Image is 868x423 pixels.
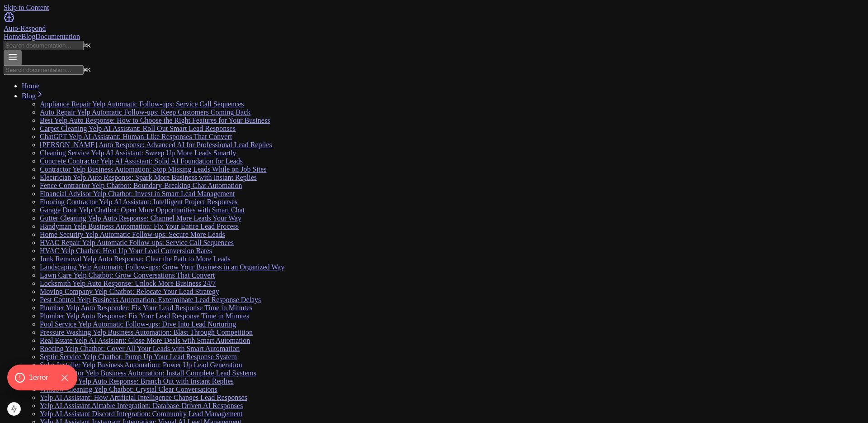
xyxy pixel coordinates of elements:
a: Flooring Contractor Yelp AI Assistant: Intelligent Project Responses [40,198,237,206]
a: HVAC Repair Yelp Automatic Follow-ups: Service Call Sequences [40,239,234,246]
a: Contractor Yelp Business Automation: Stop Missing Leads While on Job Sites [40,165,267,173]
a: Tile Contractor Yelp Business Automation: Install Complete Lead Systems [40,369,256,377]
a: Plumber Yelp Auto Response: Fix Your Lead Response Time in Minutes [40,312,249,320]
kbd: K [84,67,91,73]
span: ⌘ [84,42,87,49]
a: Home page [4,12,864,33]
a: Appliance Repair Yelp Automatic Follow-ups: Service Call Sequences [40,100,244,108]
kbd: K [84,42,91,49]
a: Yelp AI Assistant: How Artificial Intelligence Changes Lead Responses [40,394,247,401]
a: Landscaping Yelp Automatic Follow-ups: Grow Your Business in an Organized Way [40,263,284,271]
a: [PERSON_NAME] Auto Response: Advanced AI for Professional Lead Replies [40,141,272,149]
a: Window Cleaning Yelp Chatbot: Crystal Clear Conversations [40,385,217,393]
a: Yelp AI Assistant Airtable Integration: Database-Driven AI Responses [40,402,243,409]
a: Carpet Cleaning Yelp AI Assistant: Roll Out Smart Lead Responses [40,125,236,132]
input: Search documentation… [4,65,84,75]
a: Cleaning Service Yelp AI Assistant: Sweep Up More Leads Smartly [40,149,236,157]
a: ChatGPT Yelp AI Assistant: Human-Like Responses That Convert [40,133,232,140]
a: Moving Company Yelp Chatbot: Relocate Your Lead Strategy [40,288,219,295]
a: Skip to Content [4,4,49,11]
a: Garage Door Yelp Chatbot: Open More Opportunities with Smart Chat [40,206,245,214]
button: Menu [4,50,22,65]
a: Tree Service Yelp Auto Response: Branch Out with Instant Replies [40,377,234,385]
a: Financial Advisor Yelp Chatbot: Invest in Smart Lead Management [40,190,235,197]
a: Home Security Yelp Automatic Follow-ups: Secure More Leads [40,231,225,238]
input: Search documentation… [4,41,84,50]
a: Pressure Washing Yelp Business Automation: Blast Through Competition [40,328,253,336]
a: Handyman Yelp Business Automation: Fix Your Entire Lead Process [40,222,239,230]
a: Septic Service Yelp Chatbot: Pump Up Your Lead Response System [40,353,237,361]
a: Real Estate Yelp AI Assistant: Close More Deals with Smart Automation [40,336,250,344]
a: Electrician Yelp Auto Response: Spark More Business with Instant Replies [40,173,257,181]
a: Yelp AI Assistant Discord Integration: Community Lead Management [40,410,243,418]
a: Pest Control Yelp Business Automation: Exterminate Lead Response Delays [40,296,261,303]
a: Home [22,82,39,90]
a: Concrete Contractor Yelp AI Assistant: Solid AI Foundation for Leads [40,157,243,165]
a: Auto Repair Yelp Automatic Follow-ups: Keep Customers Coming Back [40,108,250,116]
a: Best Yelp Auto Response: How to Choose the Right Features for Your Business [40,116,270,124]
span: ⌘ [84,67,87,73]
a: Locksmith Yelp Auto Response: Unlock More Business 24/7 [40,279,216,287]
a: Solar Installer Yelp Business Automation: Power Up Lead Generation [40,361,242,369]
a: Home [4,33,21,40]
a: Documentation [35,33,80,40]
a: Plumber Yelp Auto Responder: Fix Your Lead Response Time in Minutes [40,304,252,312]
a: Fence Contractor Yelp Chatbot: Boundary-Breaking Chat Automation [40,182,242,189]
a: Pool Service Yelp Automatic Follow-ups: Dive Into Lead Nurturing [40,320,236,328]
a: Blog [22,92,44,100]
a: Lawn Care Yelp Chatbot: Grow Conversations That Convert [40,271,215,279]
a: Gutter Cleaning Yelp Auto Response: Channel More Leads Your Way [40,214,241,222]
a: Roofing Yelp Chatbot: Cover All Your Leads with Smart Automation [40,345,240,352]
a: Blog [21,33,35,40]
a: Junk Removal Yelp Auto Response: Clear the Path to More Leads [40,255,231,263]
a: HVAC Yelp Chatbot: Heat Up Your Lead Conversion Rates [40,247,212,255]
div: Auto-Respond [4,24,864,33]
